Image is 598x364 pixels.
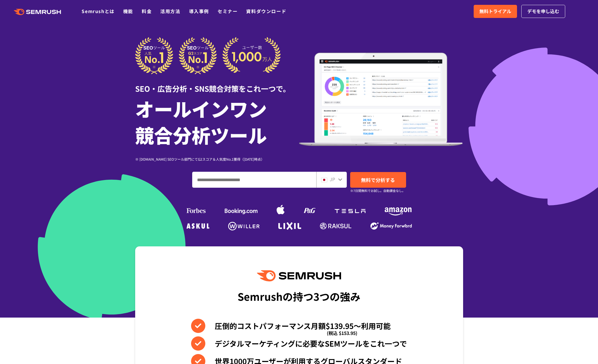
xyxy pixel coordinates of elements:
span: 無料で分析する [361,176,395,183]
a: セミナー [218,8,238,15]
a: 資料ダウンロード [246,8,286,15]
a: 料金 [142,8,152,15]
div: Semrushの持つ3つの強み [238,286,360,307]
a: 無料トライアル [474,5,517,18]
span: JP [330,176,335,183]
a: 無料で分析する [350,172,406,188]
span: (税込 $153.95) [327,326,357,340]
li: デジタルマーケティングに必要なSEMツールをこれ一つで [191,336,407,351]
a: デモを申し込む [521,5,565,18]
a: 導入事例 [189,8,209,15]
img: Semrush [257,270,341,281]
a: 活用方法 [160,8,180,15]
small: ※7日間無料でお試し。自動課金なし。 [350,188,405,193]
li: 圧倒的コストパフォーマンス月額$139.95〜利用可能 [191,319,407,333]
div: ※ [DOMAIN_NAME] SEOツール部門にてG2スコア＆人気度No.1獲得（[DATE]時点） [135,156,299,162]
span: 無料トライアル [479,8,511,15]
a: 機能 [123,8,133,15]
a: Semrushとは [82,8,114,15]
input: ドメイン、キーワードまたはURLを入力してください [192,172,316,187]
div: SEO・広告分析・SNS競合対策をこれ一つで。 [135,74,299,94]
h1: オールインワン 競合分析ツール [135,95,299,148]
span: デモを申し込む [527,8,559,15]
